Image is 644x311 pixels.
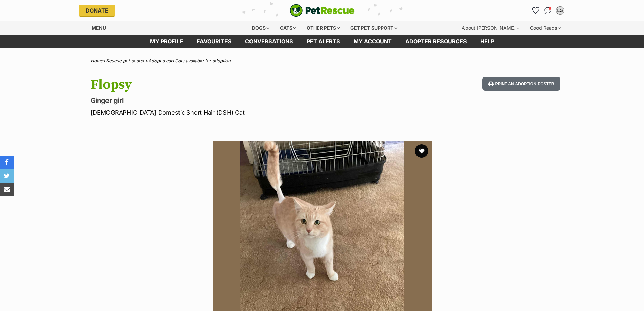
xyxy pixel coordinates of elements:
[247,21,274,35] div: Dogs
[300,35,347,48] a: Pet alerts
[91,108,377,117] p: [DEMOGRAPHIC_DATA] Domestic Short Hair (DSH) Cat
[143,35,190,48] a: My profile
[106,58,145,63] a: Rescue pet search
[91,96,377,105] p: Ginger girl
[525,21,566,35] div: Good Reads
[74,58,571,63] div: > > >
[347,35,399,48] a: My account
[79,5,115,16] a: Donate
[190,35,238,48] a: Favourites
[148,58,172,63] a: Adopt a cat
[474,35,501,48] a: Help
[544,7,551,14] img: chat-41dd97257d64d25036548639549fe6c8038ab92f7586957e7f3b1b290dea8141.svg
[530,5,541,16] a: Favourites
[302,21,344,35] div: Other pets
[415,144,428,158] button: favourite
[399,35,474,48] a: Adopter resources
[290,4,355,17] a: PetRescue
[92,25,106,31] span: Menu
[175,58,231,63] a: Cats available for adoption
[238,35,300,48] a: conversations
[290,4,355,17] img: logo-cat-932fe2b9b8326f06289b0f2fb663e598f794de774fb13d1741a6617ecf9a85b4.svg
[557,7,564,14] div: LS
[530,5,566,16] ul: Account quick links
[555,5,566,16] button: My account
[91,77,377,92] h1: Flopsy
[543,5,553,16] a: Conversations
[84,21,111,34] a: Menu
[91,58,103,63] a: Home
[457,21,524,35] div: About [PERSON_NAME]
[482,77,560,91] button: Print an adoption poster
[345,21,402,35] div: Get pet support
[275,21,301,35] div: Cats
